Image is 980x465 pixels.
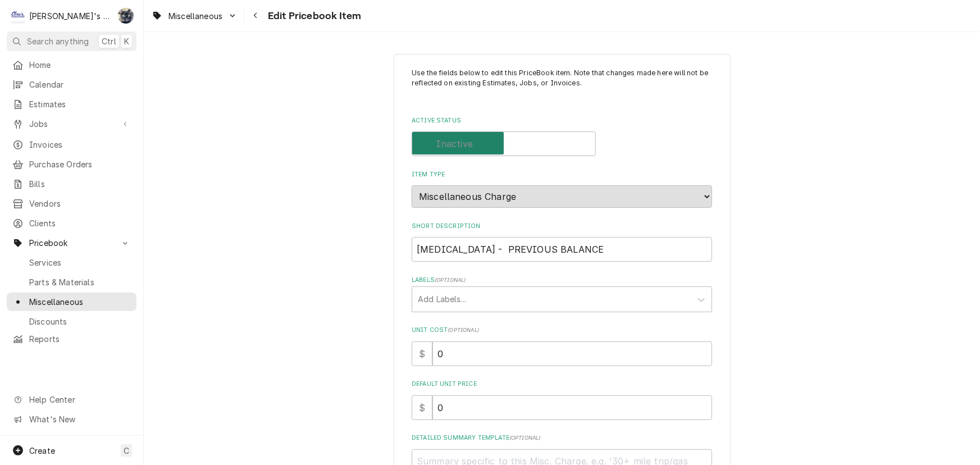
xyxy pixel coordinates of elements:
[412,276,712,285] label: Labels
[448,327,479,333] span: ( optional )
[265,8,361,24] span: Edit Pricebook Item
[435,277,466,283] span: ( optional )
[124,445,129,457] span: C
[7,75,136,94] a: Calendar
[412,170,712,208] div: Item Type
[7,293,136,311] a: Miscellaneous
[412,276,712,312] div: Labels
[7,312,136,331] a: Discounts
[412,395,432,420] div: $
[412,326,712,335] label: Unit Cost
[7,155,136,174] a: Purchase Orders
[412,380,712,389] label: Default Unit Price
[7,31,136,51] button: Search anythingCtrlK
[102,35,116,47] span: Ctrl
[168,10,222,22] span: Miscellaneous
[412,341,432,366] div: $
[7,390,136,409] a: Go to Help Center
[118,8,134,24] div: Sarah Bendele's Avatar
[27,35,89,47] span: Search anything
[29,413,130,425] span: What's New
[412,222,712,262] div: Short Description
[29,316,131,327] span: Discounts
[29,296,131,308] span: Miscellaneous
[29,118,114,130] span: Jobs
[7,253,136,272] a: Services
[412,434,712,443] label: Detailed Summary Template
[7,95,136,113] a: Estimates
[7,273,136,291] a: Parts & Materials
[412,237,712,262] input: Name used to describe this Misc. Charge
[7,115,136,133] a: Go to Jobs
[29,276,131,288] span: Parts & Materials
[7,234,136,252] a: Go to Pricebook
[509,435,541,441] span: ( optional )
[412,380,712,420] div: Default Unit Price
[412,222,712,231] label: Short Description
[412,68,712,99] p: Use the fields below to edit this PriceBook item. Note that changes made here will not be reflect...
[7,410,136,428] a: Go to What's New
[29,178,131,190] span: Bills
[7,56,136,74] a: Home
[247,7,265,25] button: Navigate back
[412,116,712,125] label: Active Status
[29,333,131,345] span: Reports
[7,135,136,154] a: Invoices
[412,170,712,179] label: Item Type
[7,214,136,233] a: Clients
[147,7,241,25] a: Go to Miscellaneous
[29,79,131,90] span: Calendar
[10,8,26,24] div: C
[29,217,131,229] span: Clients
[118,8,134,24] div: SB
[29,237,114,249] span: Pricebook
[29,446,55,455] span: Create
[29,257,131,268] span: Services
[412,326,712,366] div: Unit Cost
[29,158,131,170] span: Purchase Orders
[29,98,131,110] span: Estimates
[29,394,130,405] span: Help Center
[124,35,129,47] span: K
[29,10,112,22] div: [PERSON_NAME]'s Refrigeration
[412,116,712,156] div: Active Status
[7,194,136,213] a: Vendors
[7,330,136,348] a: Reports
[29,198,131,209] span: Vendors
[10,8,26,24] div: Clay's Refrigeration's Avatar
[29,59,131,71] span: Home
[29,139,131,151] span: Invoices
[7,175,136,193] a: Bills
